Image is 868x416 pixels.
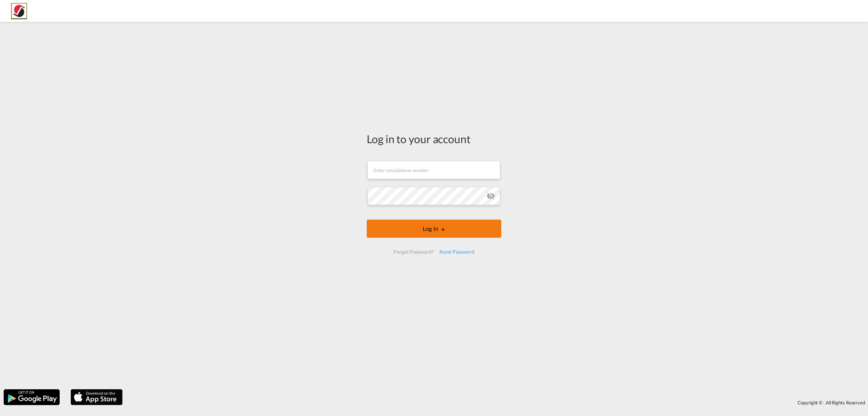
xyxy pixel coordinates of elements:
[3,388,60,406] img: google.png
[486,192,495,200] md-icon: icon-eye-off
[367,220,501,238] button: LOGIN
[367,131,501,146] div: Log in to your account
[437,245,477,258] div: Reset Password
[367,161,500,179] input: Enter email/phone number
[126,396,868,409] div: Copyright © . All Rights Reserved
[391,245,436,258] div: Forgot Password?
[11,3,27,19] img: a48b9190ed6d11ed9026135994875d88.jpg
[70,388,123,406] img: apple.png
